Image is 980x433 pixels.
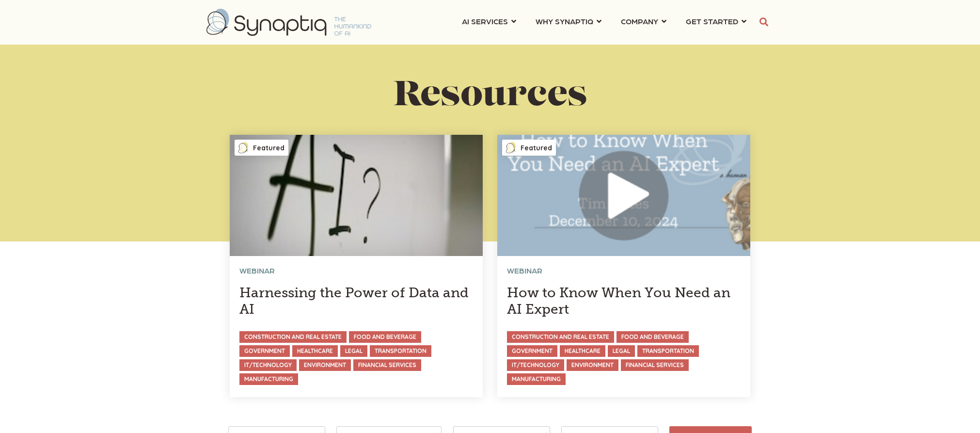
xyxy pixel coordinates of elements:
[621,12,666,30] a: COMPANY
[206,9,371,36] img: synaptiq logo-2
[686,15,738,28] span: GET STARTED
[452,5,756,40] nav: menu
[536,12,601,30] a: WHY SYNAPTIQ
[536,15,593,28] span: WHY SYNAPTIQ
[462,12,516,30] a: AI SERVICES
[462,15,508,28] span: AI SERVICES
[621,15,658,28] span: COMPANY
[221,78,759,116] h1: Resources
[686,12,746,30] a: GET STARTED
